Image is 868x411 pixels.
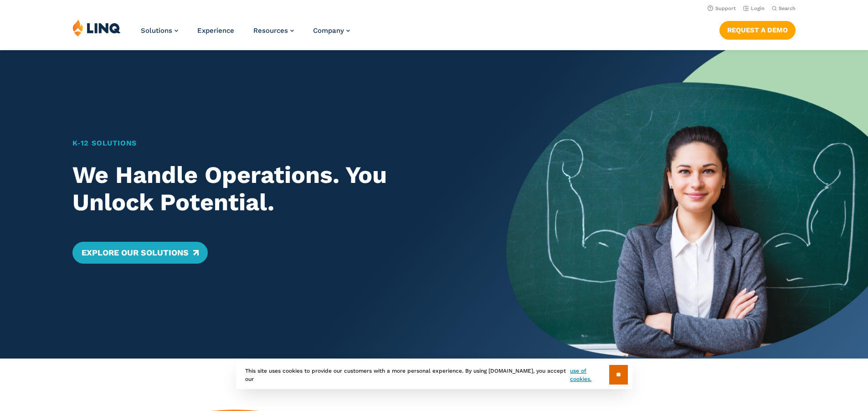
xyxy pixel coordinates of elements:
[141,19,350,49] nav: Primary Navigation
[708,5,736,11] a: Support
[141,26,178,35] a: Solutions
[719,21,796,39] a: Request a Demo
[197,26,234,35] a: Experience
[313,26,344,35] span: Company
[72,161,471,216] h2: We Handle Operations. You Unlock Potential.
[719,19,796,39] nav: Button Navigation
[743,5,765,11] a: Login
[506,50,868,359] img: Home Banner
[313,26,350,35] a: Company
[772,5,796,12] button: Open Search Bar
[72,19,121,36] img: LINQ | K‑12 Software
[253,26,294,35] a: Resources
[236,360,632,389] div: This site uses cookies to provide our customers with a more personal experience. By using [DOMAIN...
[72,138,471,149] h1: K‑12 Solutions
[779,5,796,11] span: Search
[141,26,172,35] span: Solutions
[253,26,288,35] span: Resources
[570,367,609,383] a: use of cookies.
[72,242,208,264] a: Explore Our Solutions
